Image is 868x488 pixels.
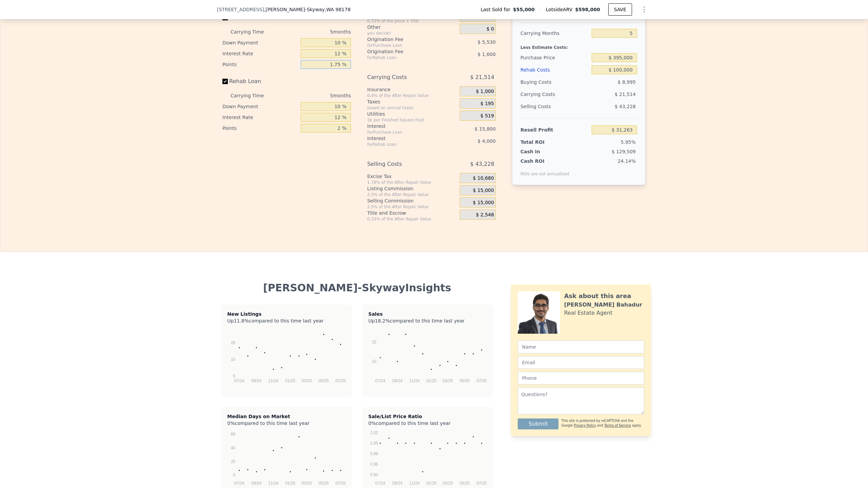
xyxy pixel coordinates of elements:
input: Email [518,356,644,369]
span: $ 0 [487,26,494,32]
text: 03/25 [443,481,453,486]
text: 03/25 [302,481,312,486]
div: Interest Rate [222,112,298,123]
text: 05/25 [319,378,329,383]
span: $ 519 [480,113,494,119]
div: Ask about this area [564,291,631,301]
div: Median Days on Market [227,413,346,420]
div: Points [222,59,298,70]
div: Less Estimate Costs: [520,39,637,52]
div: Sale/List Price Ratio [368,413,487,420]
span: $ 43,228 [615,104,636,109]
div: Rehab Costs [520,64,589,76]
text: 40 [231,446,236,450]
text: 0.98 [370,451,378,456]
div: This site is protected by reCAPTCHA and the Google and apply. [561,418,644,428]
span: Lotside ARV [546,6,575,13]
text: 07/24 [234,378,244,383]
div: Points [222,123,298,134]
input: Rehab Loan [222,79,228,84]
div: Carrying Costs [520,88,563,100]
div: compared to this time last year [227,420,346,424]
text: 03/25 [443,378,453,383]
div: Real Estate Agent [564,309,613,317]
text: 1.02 [370,430,378,435]
div: Carrying Costs [367,71,443,83]
div: Total ROI [520,139,563,145]
text: 60 [231,432,236,436]
text: 07/24 [375,481,386,486]
div: Other [367,24,457,31]
button: Submit [518,418,559,429]
button: SAVE [608,3,632,16]
div: Title and Escrow [367,210,457,216]
text: 0.96 [370,462,378,467]
text: 1.00 [370,441,378,446]
div: Insurance [367,86,457,93]
input: Name [518,340,644,353]
span: 5.95% [621,139,636,145]
div: Origination Fee [367,48,443,55]
text: 05/25 [319,481,329,486]
text: 07/24 [234,481,244,486]
text: 03/25 [302,378,312,383]
div: Carrying Months [520,27,589,39]
text: 07/24 [375,378,386,383]
span: $ 129,509 [612,149,636,154]
text: 09/24 [393,481,403,486]
div: Selling Commission [367,197,457,204]
span: $ 15,000 [473,200,494,206]
text: 11/24 [269,481,279,486]
button: Show Options [637,3,651,16]
span: $ 4,000 [477,138,495,144]
span: $ 8,995 [618,79,636,85]
div: 5 months [277,90,351,101]
div: [PERSON_NAME]-Skyway Insights [222,282,492,294]
div: Taxes [367,98,457,105]
div: Interest [367,123,443,130]
div: Selling Costs [367,158,443,170]
div: for Purchase Loan [367,43,443,48]
div: Down Payment [222,101,298,112]
text: 20 [231,340,236,345]
svg: A chart. [368,326,487,393]
text: 07/25 [336,378,346,383]
span: $598,000 [575,7,600,12]
div: 0.33% of the price + 550 [367,18,457,24]
text: 01/25 [427,378,437,383]
text: 05/25 [460,481,470,486]
div: Down Payment [222,37,298,48]
div: Up compared to this time last year [227,317,346,321]
div: 1.78% of the After Repair Value [367,180,457,185]
div: Origination Fee [367,36,443,43]
div: 5 months [277,26,351,37]
div: 2.5% of the After Repair Value [367,192,457,197]
span: Last Sold for [480,6,513,13]
span: $ 21,514 [615,92,636,97]
div: Buying Costs [520,76,589,88]
div: Cash ROI [520,158,569,164]
text: 11/24 [410,481,420,486]
text: 07/25 [477,481,487,486]
div: Resell Profit [520,124,589,136]
text: 20 [231,459,236,464]
div: for Rehab Loan [367,142,443,147]
text: 07/25 [336,481,346,486]
div: based on annual taxes [367,105,457,111]
div: 2.5% of the After Repair Value [367,204,457,210]
div: Utilities [367,111,457,117]
text: 11/24 [410,378,420,383]
div: 0.33% of the After Repair Value [367,216,457,222]
div: Interest [367,135,443,142]
span: $ 10,680 [473,175,494,181]
text: 0.94 [370,472,378,477]
div: Selling Costs [520,100,589,113]
text: 01/25 [427,481,437,486]
div: Carrying Time [231,26,275,37]
span: , WA 98178 [325,7,351,12]
div: Sales [368,311,487,317]
svg: A chart. [227,326,346,393]
span: 0% [368,421,376,426]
